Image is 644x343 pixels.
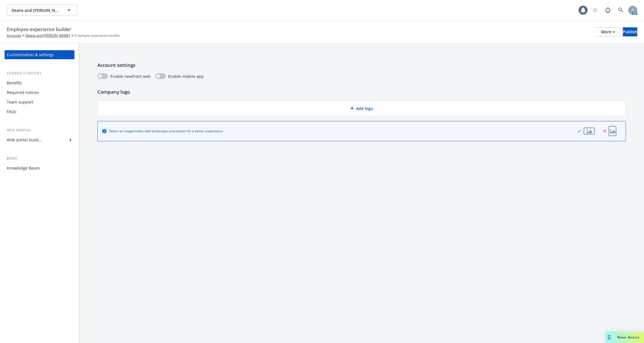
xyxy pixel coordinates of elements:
[5,135,74,144] a: Web portal builder
[606,332,613,343] div: Drag to move
[602,5,614,16] a: Report a Bug
[5,98,74,107] a: Team support
[7,26,71,33] span: Employee experience builder
[606,332,644,343] button: Nova Assist
[7,107,16,116] div: FAQs
[74,33,120,38] span: Employee experience builder
[589,5,601,16] a: Start snowing
[601,28,615,36] div: More
[7,135,42,144] div: Web portal builder
[97,100,626,116] div: Add logo
[7,164,40,173] div: Knowledge Bases
[168,73,204,79] span: Enable mobile app
[5,107,74,116] a: FAQs
[5,78,74,87] a: Benefits
[109,129,223,133] div: Select an image/video with landscape orientation for a better experience
[7,50,54,59] div: Customization & settings
[5,127,74,133] div: Web portal
[5,164,74,173] a: Knowledge Bases
[5,156,74,161] div: Benji
[356,105,373,111] span: Add logo
[12,7,60,13] span: Deans and [PERSON_NAME]
[623,28,637,36] div: Publish
[7,33,21,38] a: Accounts
[7,88,39,97] div: Required notices
[615,5,627,16] a: Search
[5,71,74,76] div: Shared content
[623,27,637,36] button: Publish
[7,78,22,87] div: Benefits
[97,61,626,69] p: Account settings
[617,335,639,340] span: Nova Assist
[5,50,74,59] a: Customization & settings
[594,27,622,36] button: More
[97,88,626,96] p: Company logo
[7,5,77,16] button: Deans and [PERSON_NAME]
[110,73,151,79] span: Enable newfront web
[5,88,74,97] a: Required notices
[26,33,70,38] a: Deans and [PERSON_NAME]
[7,98,33,107] div: Team support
